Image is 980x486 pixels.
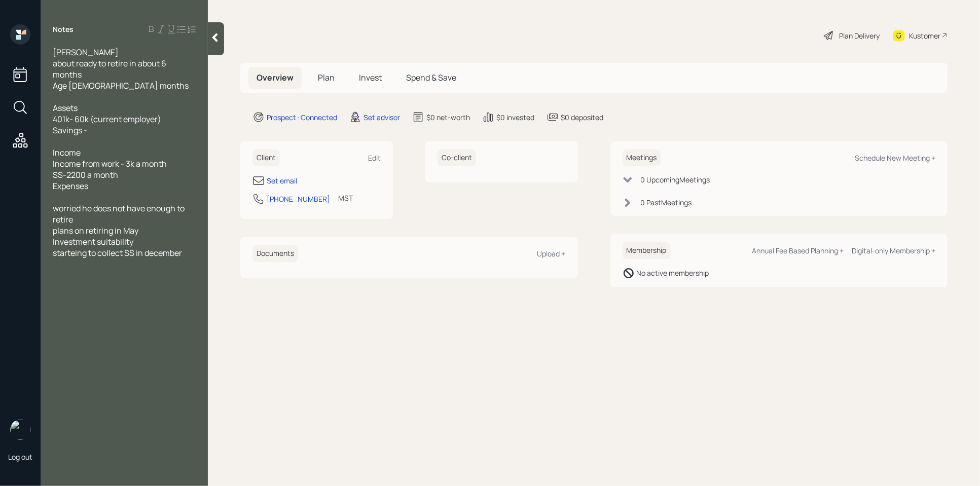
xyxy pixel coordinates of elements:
h6: Co-client [438,149,476,166]
div: Upload + [537,249,566,258]
div: No active membership [637,268,709,278]
img: retirable_logo.png [10,420,30,440]
div: Log out [8,452,32,462]
span: Age [DEMOGRAPHIC_DATA] months [53,80,189,91]
span: SS-2200 a month [53,169,118,180]
span: about ready to retire in about 6 months [53,58,168,80]
span: worried he does not have enough to retire [53,203,186,225]
div: [PHONE_NUMBER] [267,194,330,204]
div: Digital-only Membership + [852,246,935,255]
div: 0 Past Meeting s [641,197,692,208]
span: Expenses [53,180,88,192]
div: $0 invested [496,112,534,123]
div: Schedule New Meeting + [855,153,935,163]
div: Annual Fee Based Planning + [752,246,844,255]
span: starteing to collect SS in december [53,247,182,258]
span: Savings - [53,125,87,136]
div: Plan Delivery [839,30,880,41]
span: plans on retiring in May [53,225,138,236]
h6: Membership [623,242,671,259]
div: $0 deposited [561,112,603,123]
div: 0 Upcoming Meeting s [641,174,710,185]
div: MST [338,193,353,203]
span: 401k- 60k (current employer) [53,114,161,125]
h6: Meetings [623,149,661,166]
div: $0 net-worth [426,112,470,123]
span: Income [53,147,81,158]
span: Spend & Save [406,72,456,83]
div: Set advisor [364,112,400,123]
div: Edit [368,153,381,163]
span: Plan [318,72,335,83]
label: Notes [53,24,74,34]
span: Investment suitability [53,236,133,247]
div: Set email [267,175,297,186]
span: Invest [359,72,382,83]
h6: Documents [252,245,298,262]
span: Income from work - 3k a month [53,158,167,169]
span: [PERSON_NAME] [53,47,119,58]
div: Kustomer [909,30,940,41]
div: Prospect · Connected [267,112,337,123]
span: Overview [257,72,294,83]
span: Assets [53,102,78,114]
h6: Client [252,149,280,166]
